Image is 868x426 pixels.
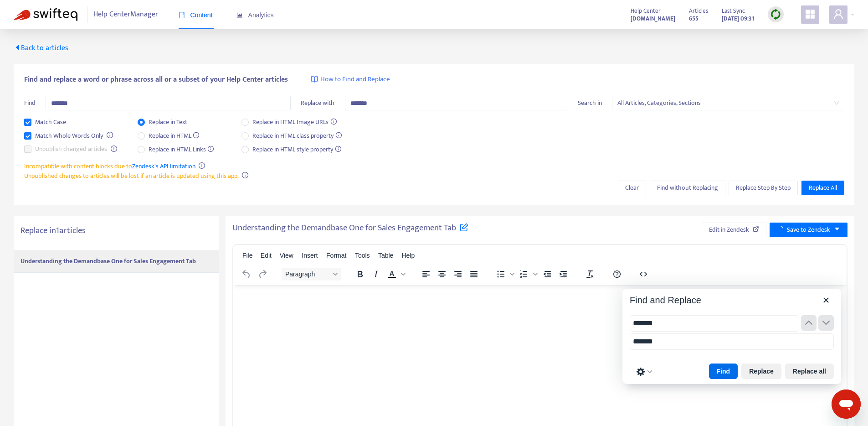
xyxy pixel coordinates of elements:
[24,171,239,181] span: Unpublished changes to articles will be lost if an article is updated using this app.
[818,292,834,308] button: Close
[709,364,738,379] button: Find
[249,131,345,141] span: Replace in HTML class property
[617,96,839,110] span: All Articles, Categories, Sections
[805,9,816,20] span: appstore
[736,183,791,193] span: Replace Step By Step
[280,252,293,259] span: View
[631,6,661,16] span: Help Center
[770,223,847,237] button: Save to Zendeskcaret-down
[31,144,111,154] span: Unpublish changed articles
[232,223,468,234] h5: Understanding the Demandbase One for Sales Engagement Tab
[722,14,754,24] strong: [DATE] 09:31
[107,132,113,138] span: info-circle
[355,252,370,259] span: Tools
[282,268,341,281] button: Block Paragraph
[818,315,834,331] button: Next
[93,6,158,23] span: Help Center Manager
[14,8,77,21] img: Swifteq
[242,252,253,259] span: File
[787,225,830,235] span: Save to Zendesk
[24,98,36,108] span: Find
[631,13,675,24] a: [DOMAIN_NAME]
[689,6,708,16] span: Articles
[578,98,602,108] span: Search in
[199,162,205,169] span: info-circle
[179,11,213,19] span: Content
[145,117,191,127] span: Replace in Text
[24,161,195,171] span: Incompatible with content blocks due to
[21,226,212,236] h5: Replace in 1 articles
[239,268,254,281] button: Undo
[401,252,415,259] span: Help
[320,74,390,85] span: How to Find and Replace
[618,181,646,195] button: Clear
[301,98,334,108] span: Replace with
[236,12,243,18] span: area-chart
[31,117,70,127] span: Match Case
[625,183,639,193] span: Clear
[801,315,817,331] button: Previous
[249,117,340,127] span: Replace in HTML Image URLs
[14,44,21,51] span: caret-left
[311,76,318,83] img: image-link
[255,268,270,281] button: Redo
[132,161,195,171] a: Zendesk's API limitation
[145,145,218,155] span: Replace in HTML Links
[384,268,407,281] div: Text color Black
[466,268,482,281] button: Justify
[834,226,840,232] span: caret-down
[326,252,346,259] span: Format
[801,181,844,195] button: Replace All
[633,365,655,378] button: Preferences
[352,268,368,281] button: Bold
[242,172,248,178] span: info-circle
[833,9,844,20] span: user
[729,181,798,195] button: Replace Step By Step
[145,131,203,141] span: Replace in HTML
[650,181,725,195] button: Find without Replacing
[657,183,718,193] span: Find without Replacing
[24,74,288,85] span: Find and replace a word or phrase across all or a subset of your Help Center articles
[709,225,749,235] span: Edit in Zendesk
[111,145,117,152] span: info-circle
[249,145,345,155] span: Replace in HTML style property
[702,223,766,237] button: Edit in Zendesk
[179,12,185,18] span: book
[539,268,555,281] button: Decrease indent
[785,364,834,379] button: Replace all
[14,42,68,54] span: Back to articles
[450,268,466,281] button: Align right
[722,6,745,16] span: Last Sync
[609,268,625,281] button: Help
[418,268,434,281] button: Align left
[555,268,571,281] button: Increase indent
[21,256,196,266] strong: Understanding the Demandbase One for Sales Engagement Tab
[311,74,390,85] a: How to Find and Replace
[493,268,516,281] div: Bullet list
[809,183,837,193] span: Replace All
[261,252,272,259] span: Edit
[285,270,330,278] span: Paragraph
[434,268,450,281] button: Align center
[832,390,861,419] iframe: Button to launch messaging window
[236,11,274,19] span: Analytics
[378,252,393,259] span: Table
[689,14,699,24] strong: 655
[770,9,781,20] img: sync.dc5367851b00ba804db3.png
[302,252,318,259] span: Insert
[516,268,539,281] div: Numbered list
[582,268,598,281] button: Clear formatting
[741,364,781,379] button: Replace
[776,226,783,233] span: loading
[31,131,107,141] span: Match Whole Words Only
[368,268,384,281] button: Italic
